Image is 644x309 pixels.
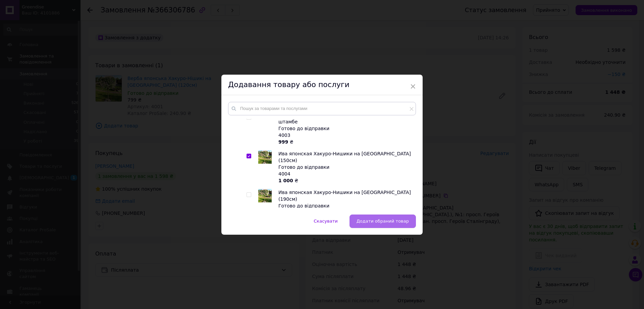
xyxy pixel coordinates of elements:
div: ₴ [278,177,412,184]
div: Готово до відправки [278,164,412,170]
span: × [410,81,416,92]
span: Додати обраний товар [357,219,409,224]
span: 4004 [278,171,290,177]
input: Пошук за товарами та послугами [228,102,416,115]
b: 1 000 [278,178,293,183]
span: 4003 [278,132,290,138]
div: Готово до відправки [278,202,412,209]
button: Додати обраний товар [350,215,416,228]
img: Ива японская Хакуро-Нишики на Штамбе (150см) [258,150,272,164]
span: Скасувати [314,219,337,224]
span: Ива японская Хакуро-Нишики на [GEOGRAPHIC_DATA] (190см) [278,190,411,202]
div: Додавання товару або послуги [221,75,423,95]
img: Ива японская Хакуро-Нишики на Штамбе (190см) [258,189,272,202]
span: Ива японская Хакуро-Нишики на [GEOGRAPHIC_DATA] (150см) [278,151,411,163]
div: ₴ [278,139,412,145]
span: Ива тонкостолбиковая черная "Меланостахис" на штамбе [278,112,402,124]
div: Готово до відправки [278,125,412,132]
b: 999 [278,139,288,145]
button: Скасувати [307,215,344,228]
